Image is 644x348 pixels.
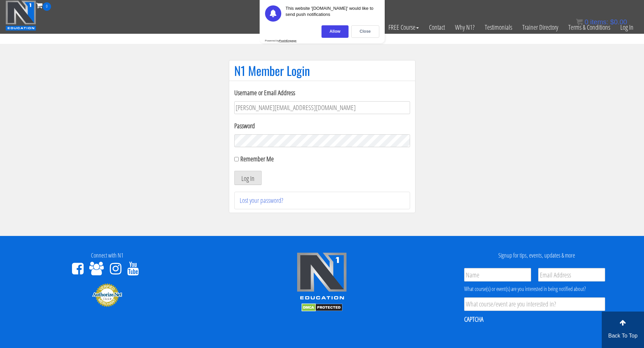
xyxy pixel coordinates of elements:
a: Lost your password? [240,196,283,205]
button: Log In [234,171,262,185]
div: This website '[DOMAIN_NAME]' would like to send push notifications [286,5,379,22]
img: DMCA.com Protection Status [302,303,342,312]
span: 0 [43,2,51,11]
img: Authorize.Net Merchant - Click to Verify [92,283,122,307]
a: Contact [424,11,450,44]
h1: N1 Member Login [234,64,410,77]
a: Why N1? [450,11,480,44]
label: Username or Email Address [234,88,410,98]
span: $ [610,18,614,26]
h4: Signup for tips, events, updates & more [434,252,639,259]
div: Allow [321,25,349,38]
a: 0 items: $0.00 [576,18,627,26]
span: items: [590,18,608,26]
p: Back To Top [602,332,644,340]
a: Terms & Conditions [563,11,615,44]
span: 0 [585,18,588,26]
h4: Connect with N1 [5,252,210,259]
div: What course(s) or event(s) are you interested in being notified about? [464,285,605,293]
input: What course/event are you interested in? [464,297,605,311]
img: n1-edu-logo [296,252,347,302]
strong: PushEngage [279,39,296,42]
a: Log In [615,11,639,44]
a: 0 [36,1,51,10]
a: Testimonials [480,11,517,44]
a: Trainer Directory [517,11,563,44]
label: Password [234,121,410,131]
a: FREE Course [383,11,424,44]
label: CAPTCHA [464,315,483,324]
img: n1-education [5,0,36,31]
div: Close [351,25,379,38]
img: icon11.png [576,19,583,25]
div: Powered by [265,39,297,42]
input: Email Address [538,268,605,282]
label: Remember Me [240,154,274,163]
input: Name [464,268,531,282]
bdi: 0.00 [610,18,627,26]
